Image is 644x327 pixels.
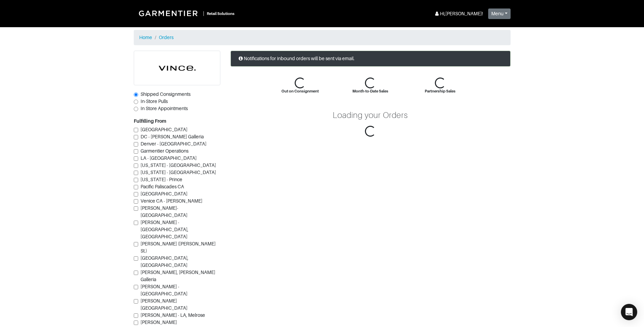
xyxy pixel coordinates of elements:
span: Shipped Consignments [141,91,190,97]
img: cyAkLTq7csKWtL9WARqkkVaF.png [134,51,220,85]
span: [GEOGRAPHIC_DATA], [GEOGRAPHIC_DATA] [141,255,188,268]
input: [GEOGRAPHIC_DATA], [GEOGRAPHIC_DATA] [134,256,138,261]
input: Pacific Paliscades CA [134,185,138,189]
input: [US_STATE] - Prince [134,178,138,182]
span: DC - [PERSON_NAME] Galleria [141,134,204,139]
span: [PERSON_NAME] - [GEOGRAPHIC_DATA], [GEOGRAPHIC_DATA] [141,220,188,239]
input: In Store Appointments [134,107,138,111]
input: [PERSON_NAME] - [GEOGRAPHIC_DATA] [134,285,138,289]
input: [PERSON_NAME] - LA, Melrose [134,313,138,318]
a: Home [139,35,152,40]
input: [PERSON_NAME][GEOGRAPHIC_DATA] [134,299,138,304]
span: [US_STATE] - [GEOGRAPHIC_DATA] [141,170,216,175]
a: |Retail Solutions [134,5,237,21]
input: LA - [GEOGRAPHIC_DATA] [134,156,138,161]
input: Denver - [GEOGRAPHIC_DATA] [134,142,138,147]
span: Pacific Paliscades CA [141,184,184,189]
input: [PERSON_NAME], [PERSON_NAME] Galleria [134,271,138,275]
span: [PERSON_NAME] ([PERSON_NAME] St.) [141,241,216,254]
input: Shipped Consignments [134,92,138,97]
span: [GEOGRAPHIC_DATA] [141,191,187,196]
span: In Store Appointments [141,106,188,111]
label: Fulfilling From [134,118,166,125]
span: [US_STATE] - Prince [141,177,182,182]
small: Retail Solutions [207,12,235,16]
div: Partnership Sales [425,88,456,94]
input: [US_STATE] - [GEOGRAPHIC_DATA] [134,163,138,168]
span: [PERSON_NAME] - LA, Melrose [141,312,205,318]
div: Month-to-Date Sales [352,88,388,94]
span: Garmentier Operations [141,148,188,154]
input: DC - [PERSON_NAME] Galleria [134,135,138,139]
span: [PERSON_NAME] - [GEOGRAPHIC_DATA] [141,284,187,296]
div: Notifications for inbound orders will be sent via email. [231,51,511,67]
input: [US_STATE] - [GEOGRAPHIC_DATA] [134,171,138,175]
nav: breadcrumb [134,30,511,45]
span: [PERSON_NAME]-[GEOGRAPHIC_DATA] [141,205,187,218]
span: LA - [GEOGRAPHIC_DATA] [141,155,197,161]
input: [PERSON_NAME] - [GEOGRAPHIC_DATA], [GEOGRAPHIC_DATA] [134,221,138,225]
div: Open Intercom Messenger [621,304,637,320]
div: Loading your Orders [333,110,408,120]
input: [GEOGRAPHIC_DATA] [134,192,138,196]
div: Out on Consignment [281,88,319,94]
input: [PERSON_NAME][GEOGRAPHIC_DATA]. [134,321,138,325]
button: Menu [488,8,511,19]
span: [PERSON_NAME], [PERSON_NAME] Galleria [141,270,215,282]
span: [PERSON_NAME][GEOGRAPHIC_DATA] [141,298,187,311]
span: In-Store Pulls [141,99,168,104]
div: | [203,10,204,17]
span: Denver - [GEOGRAPHIC_DATA] [141,141,206,147]
span: [US_STATE] - [GEOGRAPHIC_DATA] [141,162,216,168]
span: Venice CA - [PERSON_NAME] [141,198,202,204]
a: Orders [159,35,173,40]
input: [GEOGRAPHIC_DATA] [134,128,138,132]
input: [PERSON_NAME]-[GEOGRAPHIC_DATA] [134,206,138,211]
input: Venice CA - [PERSON_NAME] [134,199,138,204]
input: Garmentier Operations [134,149,138,154]
input: [PERSON_NAME] ([PERSON_NAME] St.) [134,242,138,246]
img: Garmentier [135,7,203,20]
div: Hi, [PERSON_NAME] ! [434,10,483,17]
input: In-Store Pulls [134,100,138,104]
span: [GEOGRAPHIC_DATA] [141,127,187,132]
